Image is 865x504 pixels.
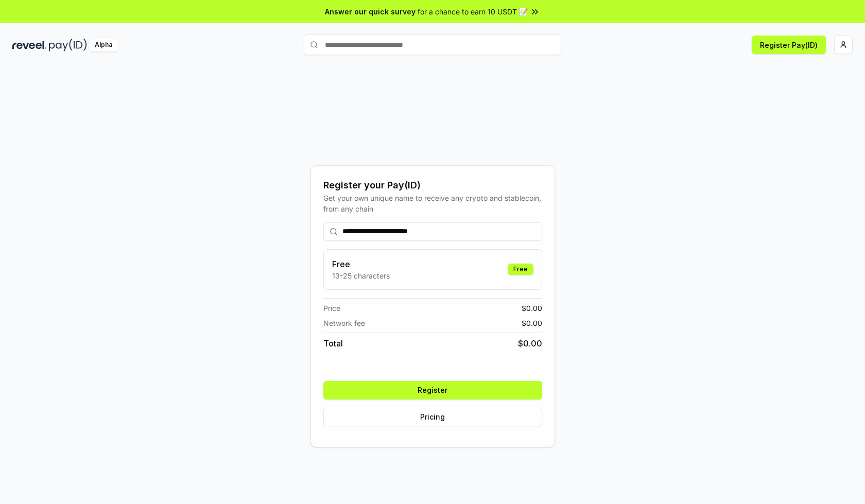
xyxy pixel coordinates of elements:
button: Pricing [323,408,542,426]
div: Free [508,264,533,275]
span: $ 0.00 [518,337,542,350]
div: Alpha [89,39,118,51]
span: Network fee [323,318,365,328]
img: pay_id [49,39,87,51]
span: for a chance to earn 10 USDT 📝 [418,6,528,17]
p: 13-25 characters [332,270,390,281]
div: Get your own unique name to receive any crypto and stablecoin, from any chain [323,193,542,214]
button: Register [323,381,542,399]
img: reveel_dark [12,39,47,51]
span: $ 0.00 [522,303,542,314]
button: Register Pay(ID) [752,36,826,54]
span: Answer our quick survey [325,6,416,17]
span: Price [323,303,340,314]
span: Total [323,337,343,350]
div: Register your Pay(ID) [323,178,542,193]
span: $ 0.00 [522,318,542,328]
h3: Free [332,258,390,270]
